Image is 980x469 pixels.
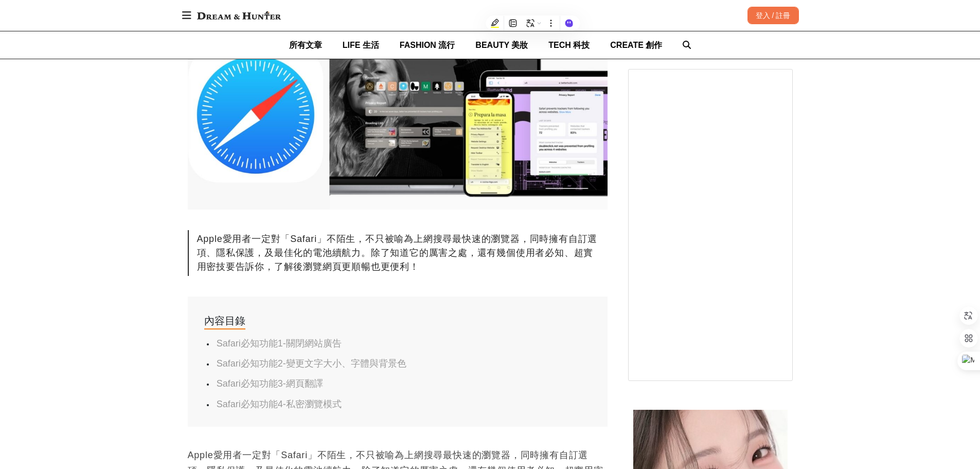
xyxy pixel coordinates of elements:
img: Safari的好用功能全都知道嗎？關閉廣告、字體設定、網頁翻譯…怎麼聰明使用一次看懂 [188,20,608,209]
div: 登入 / 註冊 [747,7,799,24]
span: 所有文章 [289,41,322,49]
span: LIFE 生活 [343,41,379,49]
a: Safari必知功能3-網頁翻譯 [217,378,323,389]
img: Dream & Hunter [192,6,286,25]
span: BEAUTY 美妝 [475,41,528,49]
a: Safari必知功能2-變更文字大小、字體與背景色 [217,358,406,369]
a: CREATE 創作 [610,31,662,59]
a: 所有文章 [289,31,322,59]
span: TECH 科技 [548,41,590,49]
a: LIFE 生活 [343,31,379,59]
span: CREATE 創作 [610,41,662,49]
a: TECH 科技 [548,31,590,59]
div: Apple愛用者一定對「Safari」不陌生，不只被喻為上網搜尋最快速的瀏覽器，同時擁有自訂選項、隱私保護，及最佳化的電池續航力。除了知道它的厲害之處，還有幾個使用者必知、超實用密技要告訴你，了... [188,230,608,276]
span: FASHION 流行 [400,41,455,49]
a: BEAUTY 美妝 [475,31,528,59]
a: Safari必知功能1-關閉網站廣告 [217,338,342,349]
a: Safari必知功能4-私密瀏覽模式 [217,399,342,409]
div: 內容目錄 [204,313,245,329]
a: FASHION 流行 [400,31,455,59]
